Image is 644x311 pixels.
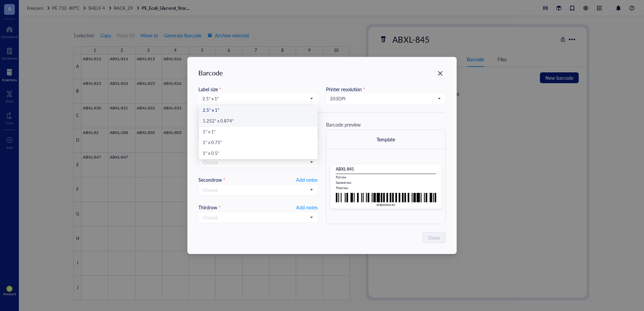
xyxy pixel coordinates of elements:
[326,85,446,93] div: Printer resolution
[199,148,318,159] div: 1” x 0.5”
[296,203,318,211] span: Add notes
[199,127,318,138] div: 1” x 1”
[435,68,446,79] button: Close
[296,176,318,183] button: Add notes
[203,139,314,147] div: 1” x 0.75”
[326,121,446,128] div: Barcode preview
[203,129,314,136] div: 1” x 1”
[377,136,395,143] div: Template
[336,186,436,190] div: Third row
[198,68,446,77] div: Barcode
[336,203,436,207] div: KFB00000150
[296,176,318,184] span: Add notes
[336,181,436,185] div: Second row
[198,148,219,156] div: First row
[198,121,318,128] div: Barcode ID
[330,96,440,102] span: 203 DPI
[423,232,446,243] button: Done
[296,204,318,211] button: Add notes
[203,118,314,125] div: 1.252” x 0.874”
[203,107,314,114] div: 2.5” x 1”
[199,105,318,116] div: 2.5” x 1”
[199,138,318,148] div: 1” x 0.75”
[203,150,314,158] div: 1” x 0.5”
[435,69,446,77] span: Close
[198,85,318,93] div: Label size
[336,193,436,203] img: go9gAAAAZJREFUAwDPiVaP507RUgAAAABJRU5ErkJggg==
[198,176,225,183] div: Second row
[199,116,318,127] div: 1.252” x 0.874”
[202,96,313,102] span: 2.5” x 1”
[336,166,436,172] div: ABXL-845
[198,204,221,211] div: Third row
[336,175,436,179] div: Fist row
